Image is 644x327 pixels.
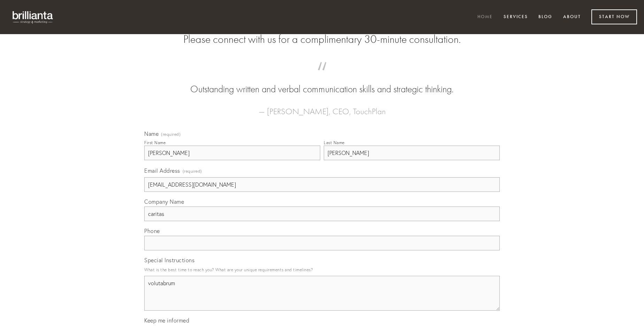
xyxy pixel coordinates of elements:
[324,140,345,145] div: Last Name
[499,11,532,23] a: Services
[144,33,500,46] h2: Please connect with us for a complimentary 30-minute consultation.
[7,7,59,27] img: brillianta - research, strategy, marketing
[144,227,160,234] span: Phone
[473,11,497,23] a: Home
[144,257,194,264] span: Special Instructions
[144,265,500,274] p: What is the best time to reach you? What are your unique requirements and timelines?
[559,11,585,23] a: About
[144,130,159,137] span: Name
[144,276,500,311] textarea: volutabrum
[155,69,489,96] blockquote: Outstanding written and verbal communication skills and strategic thinking.
[534,11,557,23] a: Blog
[161,132,181,137] span: (required)
[155,96,489,118] figcaption: — [PERSON_NAME], CEO, TouchPlan
[183,166,202,176] span: (required)
[591,9,637,24] a: Start Now
[144,317,189,324] span: Keep me informed
[144,198,184,205] span: Company Name
[155,69,489,83] span: “
[144,140,166,145] div: First Name
[144,167,180,174] span: Email Address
